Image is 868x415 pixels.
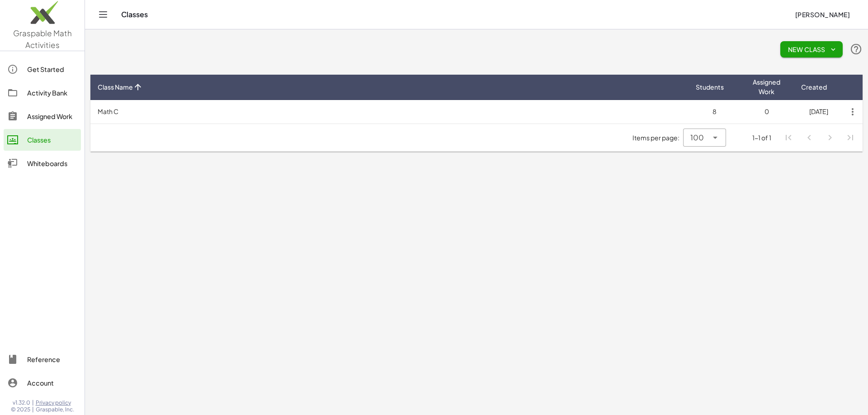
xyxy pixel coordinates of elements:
div: Reference [27,354,77,365]
span: Assigned Work [748,77,785,96]
a: Classes [4,129,81,151]
div: Whiteboards [27,158,77,169]
div: Activity Bank [27,87,77,98]
div: Classes [27,134,77,145]
a: Get Started [4,58,81,80]
span: | [32,399,34,406]
a: Whiteboards [4,153,81,174]
span: Graspable, Inc. [36,406,74,413]
button: [PERSON_NAME] [788,6,857,23]
div: 1-1 of 1 [752,133,771,143]
span: Created [801,82,827,92]
div: Get Started [27,64,77,75]
span: 100 [690,132,704,143]
span: New Class [788,45,835,53]
a: Reference [4,348,81,370]
a: Assigned Work [4,105,81,127]
td: 8 [689,100,741,124]
span: Items per page: [632,133,683,143]
a: Privacy policy [36,399,74,406]
nav: Pagination Navigation [778,128,861,148]
div: Assigned Work [27,111,77,122]
span: v1.32.0 [13,399,30,406]
a: Account [4,372,81,394]
td: [DATE] [793,100,844,124]
span: 0 [764,107,769,115]
span: Graspable Math Activities [13,28,72,50]
span: © 2025 [11,406,30,413]
span: [PERSON_NAME] [795,10,850,19]
button: New Class [780,41,843,57]
span: | [32,406,34,413]
span: Students [696,82,724,92]
td: Math C [90,100,689,124]
a: Activity Bank [4,82,81,104]
span: Class Name [98,82,133,92]
button: Toggle navigation [96,7,110,22]
div: Account [27,377,77,388]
